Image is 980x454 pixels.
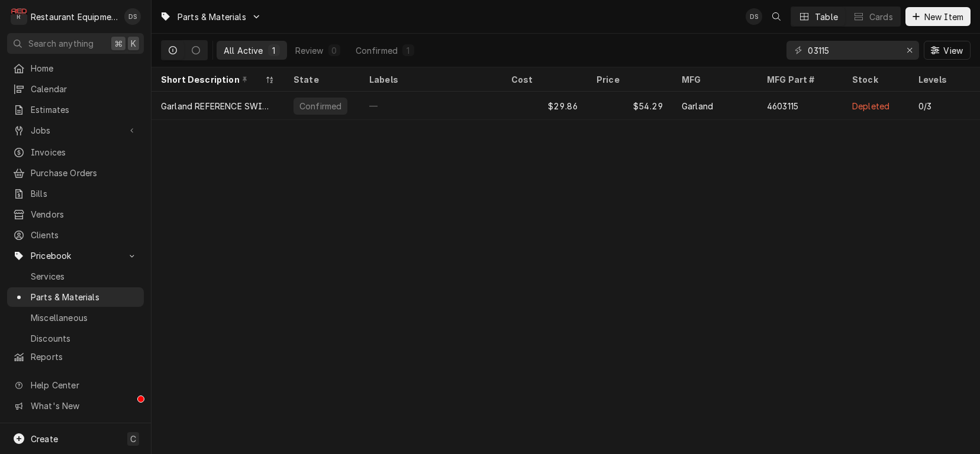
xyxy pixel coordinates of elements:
[178,11,246,23] span: Parts & Materials
[746,8,762,25] div: DS
[31,103,138,116] span: Estimates
[7,246,144,265] a: Go to Pricebook
[31,229,138,241] span: Clients
[405,44,412,57] div: 1
[7,142,144,162] a: Invoices
[905,7,971,26] button: New Item
[7,329,144,348] a: Discounts
[7,79,144,99] a: Calendar
[11,8,27,25] div: R
[900,41,919,60] button: Erase input
[7,308,144,327] a: Miscellaneous
[808,41,897,60] input: Keyword search
[7,375,144,395] a: Go to Help Center
[511,73,575,86] div: Cost
[161,73,263,86] div: Short Description
[587,92,672,120] div: $54.29
[7,205,144,224] a: Vendors
[31,249,120,262] span: Pricebook
[31,187,138,200] span: Bills
[155,7,266,27] a: Go to Parts & Materials
[767,7,786,26] button: Open search
[597,73,660,86] div: Price
[356,44,398,57] div: Confirmed
[31,124,120,137] span: Jobs
[31,434,58,444] span: Create
[941,44,965,57] span: View
[815,11,838,23] div: Table
[7,396,144,416] a: Go to What's New
[7,59,144,78] a: Home
[298,100,343,112] div: Confirmed
[295,44,324,57] div: Review
[130,433,136,445] span: C
[682,73,746,86] div: MFG
[869,11,893,23] div: Cards
[746,8,762,25] div: Derek Stewart's Avatar
[7,184,144,203] a: Bills
[294,73,348,86] div: State
[31,62,138,74] span: Home
[31,146,138,158] span: Invoices
[31,379,137,391] span: Help Center
[682,100,713,112] div: Garland
[360,92,502,120] div: —
[7,163,144,183] a: Purchase Orders
[502,92,587,120] div: $29.86
[114,37,122,50] span: ⌘
[7,347,144,367] a: Reports
[918,100,931,112] div: 0/3
[31,400,137,412] span: What's New
[31,332,138,345] span: Discounts
[922,11,966,23] span: New Item
[28,37,94,50] span: Search anything
[852,73,897,86] div: Stock
[161,100,275,112] div: Garland REFERENCE SWITCH KIT
[7,225,144,245] a: Clients
[369,73,492,86] div: Labels
[31,11,118,23] div: Restaurant Equipment Diagnostics
[31,291,138,303] span: Parts & Materials
[331,44,338,57] div: 0
[31,83,138,95] span: Calendar
[7,287,144,307] a: Parts & Materials
[7,100,144,119] a: Estimates
[31,270,138,283] span: Services
[31,167,138,179] span: Purchase Orders
[918,73,963,86] div: Levels
[31,208,138,220] span: Vendors
[7,267,144,286] a: Services
[31,351,138,363] span: Reports
[31,312,138,324] span: Miscellaneous
[924,41,971,60] button: View
[767,100,798,112] div: 4603115
[224,44,263,57] div: All Active
[767,73,831,86] div: MFG Part #
[11,8,27,25] div: Restaurant Equipment Diagnostics's Avatar
[270,44,278,57] div: 1
[124,8,141,25] div: Derek Stewart's Avatar
[7,33,144,54] button: Search anything⌘K
[124,8,141,25] div: DS
[131,37,136,50] span: K
[852,100,889,112] div: Depleted
[7,121,144,140] a: Go to Jobs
